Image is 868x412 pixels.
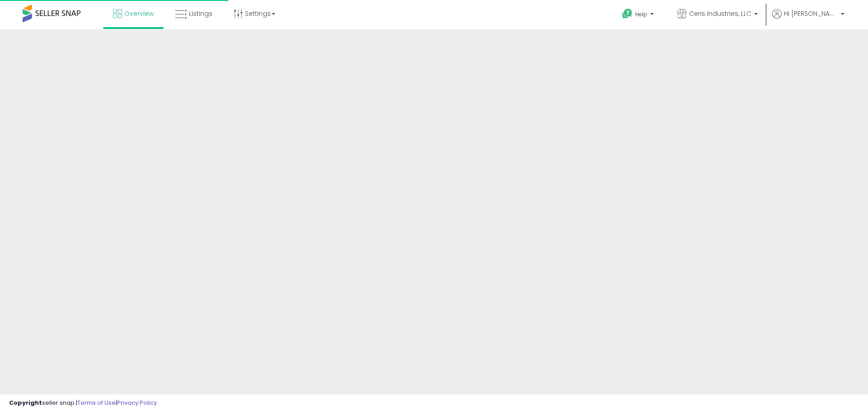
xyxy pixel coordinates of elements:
[117,398,157,407] a: Privacy Policy
[622,8,633,19] i: Get Help
[635,10,647,18] span: Help
[689,9,751,18] span: Ceris Industries, LLC
[784,9,838,18] span: Hi [PERSON_NAME]
[9,398,42,407] strong: Copyright
[189,9,212,18] span: Listings
[124,9,154,18] span: Overview
[615,1,663,29] a: Help
[9,399,157,407] div: seller snap | |
[77,398,116,407] a: Terms of Use
[772,9,844,29] a: Hi [PERSON_NAME]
